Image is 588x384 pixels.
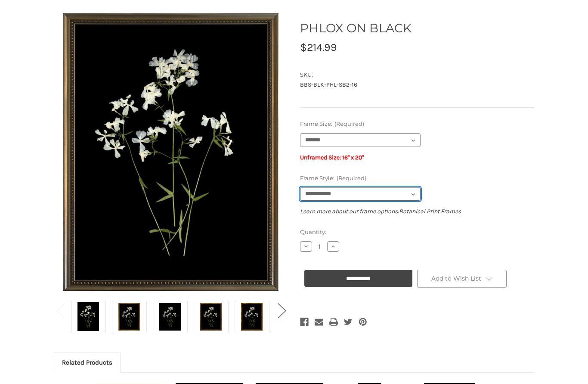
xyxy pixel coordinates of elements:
p: Learn more about our frame options: [300,207,534,216]
a: Related Products [54,353,120,372]
span: Add to Wish List [431,275,481,283]
h1: PHLOX ON BLACK [300,19,534,37]
img: Unframed [63,10,279,294]
dd: BBS-BLK-PHL-SB2-16 [300,81,534,90]
a: Add to Wish List [417,270,507,288]
a: Print [329,316,338,328]
button: Go to slide 2 of 2 [273,297,290,324]
span: $214.99 [300,41,337,54]
img: Black Frame [159,303,181,331]
dt: SKU: [300,71,532,80]
label: Frame Style: [300,175,534,183]
img: Unframed [77,303,99,331]
p: Unframed Size: 16" x 20" [300,153,534,162]
button: Go to slide 2 of 2 [52,297,69,324]
a: Botanical Print Frames [399,208,461,215]
img: Antique Gold Frame [118,303,140,331]
small: (Required) [337,175,366,182]
label: Frame Size: [300,120,534,129]
label: Quantity: [300,228,534,237]
small: (Required) [334,121,364,128]
img: Gold Bamboo Frame [241,303,263,331]
img: Burlewood Frame [200,303,222,331]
